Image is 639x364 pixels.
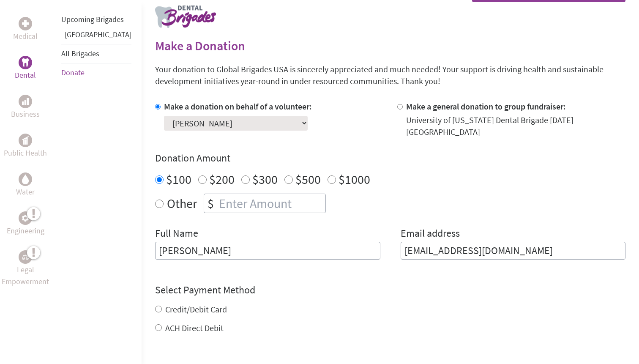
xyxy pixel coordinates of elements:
li: All Brigades [61,44,131,63]
li: Upcoming Brigades [61,10,131,29]
a: EngineeringEngineering [7,211,44,237]
a: All Brigades [61,49,99,58]
a: WaterWater [16,172,35,198]
img: Public Health [22,136,29,145]
div: Business [19,95,32,108]
label: Credit/Debit Card [165,304,227,315]
li: Donate [61,63,131,82]
label: $300 [252,171,278,187]
p: Your donation to Global Brigades USA is sincerely appreciated and much needed! Your support is dr... [155,63,625,87]
a: MedicalMedical [13,17,38,42]
img: Water [22,174,29,184]
input: Enter Amount [217,194,325,213]
p: Legal Empowerment [2,264,49,287]
li: Guatemala [61,29,131,44]
p: Business [11,108,40,120]
img: Engineering [22,215,29,222]
p: Engineering [7,225,44,237]
div: University of [US_STATE] Dental Brigade [DATE] [GEOGRAPHIC_DATA] [406,114,626,138]
a: [GEOGRAPHIC_DATA] [65,30,131,39]
div: Medical [19,17,32,30]
div: Legal Empowerment [19,250,32,264]
h4: Select Payment Method [155,283,625,297]
label: Other [167,194,197,213]
input: Your Email [401,242,626,260]
div: Engineering [19,211,32,225]
label: $1000 [339,171,370,187]
p: Water [16,186,35,198]
img: logo-dental.png [155,5,216,28]
input: Enter Full Name [155,242,380,260]
a: Legal EmpowermentLegal Empowerment [2,250,49,287]
a: Public HealthPublic Health [4,134,47,159]
img: Legal Empowerment [22,255,29,260]
div: Dental [19,56,32,69]
img: Dental [22,58,29,66]
div: $ [204,194,217,213]
a: Donate [61,68,85,77]
label: Full Name [155,227,198,242]
label: $200 [209,171,235,187]
div: Water [19,172,32,186]
label: Email address [401,227,460,242]
label: $500 [295,171,321,187]
p: Public Health [4,147,47,159]
img: Business [22,98,29,105]
label: Make a donation on behalf of a volunteer: [164,101,312,112]
div: Public Health [19,134,32,147]
label: $100 [166,171,191,187]
label: Make a general donation to group fundraiser: [406,101,566,112]
p: Dental [15,69,36,81]
p: Medical [13,30,38,42]
a: DentalDental [15,56,36,81]
img: Medical [22,20,29,27]
label: ACH Direct Debit [165,323,224,333]
h4: Donation Amount [155,151,625,165]
a: Upcoming Brigades [61,14,124,24]
a: BusinessBusiness [11,95,40,120]
h2: Make a Donation [155,38,625,53]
